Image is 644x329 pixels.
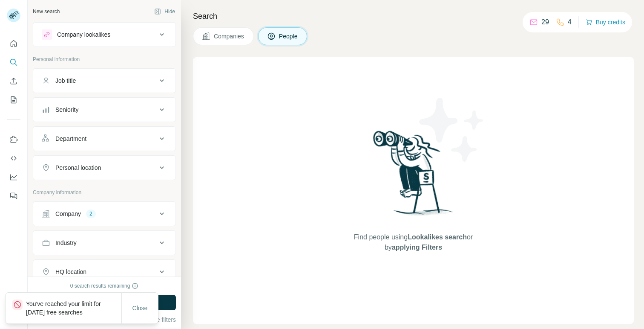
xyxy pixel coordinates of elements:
button: Company2 [33,204,175,224]
p: You've reached your limit for [DATE] free searches [26,300,121,317]
button: Dashboard [7,169,20,185]
span: Companies [214,32,245,41]
button: My lists [7,92,20,108]
img: Surfe Illustration - Woman searching with binoculars [369,128,458,224]
button: Enrich CSV [7,73,20,89]
button: Seniority [33,99,175,120]
button: Use Surfe on LinkedIn [7,132,20,147]
button: Personal location [33,157,175,178]
button: Company lookalikes [33,24,175,45]
p: Company information [33,189,176,196]
div: Seniority [55,105,78,114]
span: applying Filters [392,244,442,251]
button: Search [7,55,20,70]
h4: Search [193,10,634,22]
button: HQ location [33,262,175,282]
button: Use Surfe API [7,151,20,166]
span: Lookalikes search [408,233,467,241]
button: Close [126,300,154,316]
div: Personal location [55,163,101,172]
div: HQ location [55,268,86,276]
div: Industry [55,239,77,247]
div: Department [55,134,86,143]
div: 0 search results remaining [70,282,139,290]
button: Hide [148,5,181,18]
p: 29 [541,17,549,27]
button: Department [33,128,175,149]
div: Company [55,210,81,218]
span: Find people using or by [345,232,481,253]
div: Job title [55,76,76,85]
div: New search [33,8,60,15]
button: Job title [33,70,175,91]
button: Buy credits [586,16,625,28]
button: Industry [33,233,175,253]
div: 2 [86,210,96,218]
span: Close [132,304,148,312]
button: Feedback [7,188,20,204]
span: People [279,32,299,41]
p: 4 [568,17,572,27]
img: Surfe Illustration - Stars [414,91,490,168]
div: Company lookalikes [57,30,110,39]
button: Quick start [7,36,20,51]
p: Personal information [33,55,176,63]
